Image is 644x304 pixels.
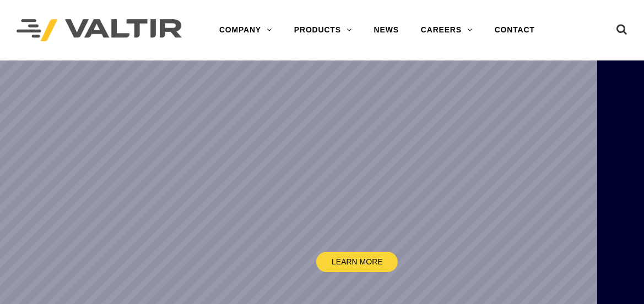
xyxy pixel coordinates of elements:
a: CAREERS [410,19,484,41]
img: Valtir [17,19,182,42]
a: PRODUCTS [283,19,363,41]
a: NEWS [363,19,410,41]
a: LEARN MORE [316,252,398,272]
a: COMPANY [208,19,283,41]
a: CONTACT [484,19,546,41]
